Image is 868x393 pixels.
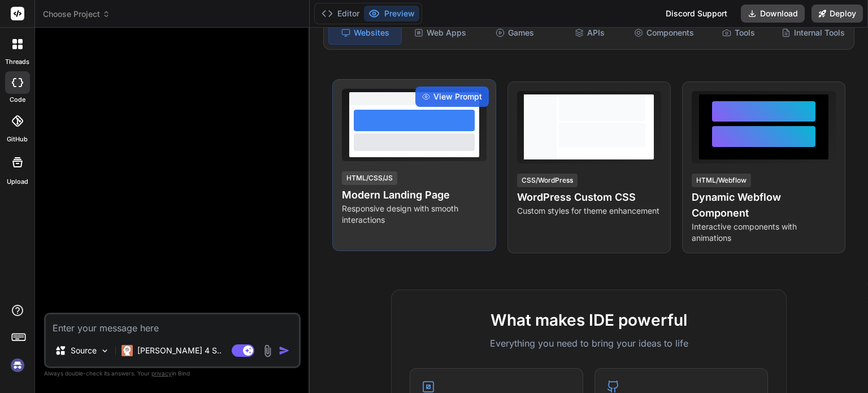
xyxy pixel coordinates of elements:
[364,6,419,21] button: Preview
[328,21,402,45] div: Websites
[692,221,836,244] p: Interactive components with animations
[410,308,768,332] h2: What makes IDE powerful
[517,174,578,187] div: CSS/WordPress
[404,21,476,45] div: Web Apps
[692,189,836,221] h4: Dynamic Webflow Component
[151,370,172,377] span: privacy
[44,368,301,379] p: Always double-check its answers. Your in Bind
[342,203,486,226] p: Responsive design with smooth interactions
[7,135,28,144] label: GitHub
[517,189,661,205] h4: WordPress Custom CSS
[692,174,751,187] div: HTML/Webflow
[121,345,133,356] img: Claude 4 Sonnet
[553,21,626,45] div: APIs
[342,187,486,203] h4: Modern Landing Page
[433,91,482,102] span: View Prompt
[7,177,28,187] label: Upload
[8,356,27,375] img: signin
[71,345,97,356] p: Source
[317,6,364,21] button: Editor
[279,345,290,356] img: icon
[659,5,734,23] div: Discord Support
[342,171,397,185] div: HTML/CSS/JS
[100,346,110,356] img: Pick Models
[517,205,661,217] p: Custom styles for theme enhancement
[10,95,25,105] label: code
[628,21,700,45] div: Components
[741,5,805,23] button: Download
[261,344,274,357] img: attachment
[410,336,768,350] p: Everything you need to bring your ideas to life
[777,21,849,45] div: Internal Tools
[479,21,551,45] div: Games
[137,345,222,356] p: [PERSON_NAME] 4 S..
[702,21,775,45] div: Tools
[43,8,110,20] span: Choose Project
[811,5,863,23] button: Deploy
[5,57,29,67] label: threads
